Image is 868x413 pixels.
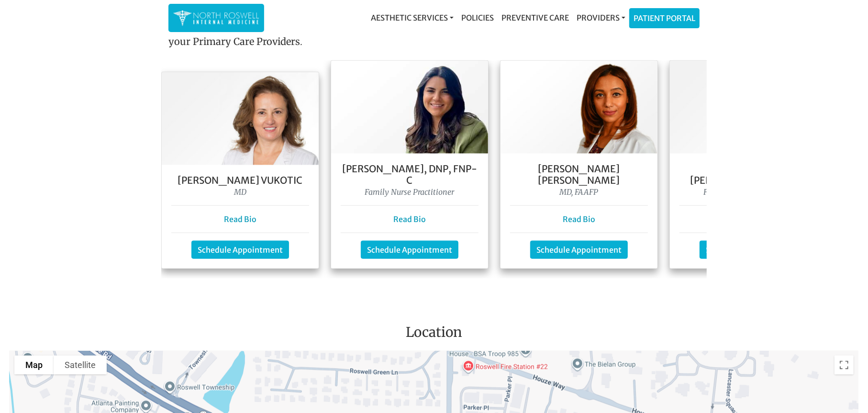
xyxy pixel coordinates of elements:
button: Toggle fullscreen view [835,356,854,375]
h5: [PERSON_NAME] [PERSON_NAME] [510,163,648,186]
h5: [PERSON_NAME], DNP, FNP- C [341,163,479,186]
i: MD, FAAFP [560,187,599,197]
img: Dr. Goga Vukotis [162,72,319,165]
strong: your Primary Care Providers [168,35,300,47]
a: Policies [457,8,498,27]
a: Schedule Appointment [191,241,289,259]
i: MD [234,187,246,197]
a: Schedule Appointment [700,241,797,259]
a: Read Bio [393,214,426,224]
a: Patient Portal [630,9,699,28]
h3: Location [7,324,861,345]
button: Show street map [14,356,54,375]
a: Schedule Appointment [530,241,628,259]
h5: [PERSON_NAME] [PERSON_NAME], FNP-C [679,163,817,186]
img: North Roswell Internal Medicine [173,9,259,27]
a: Preventive Care [498,8,573,27]
button: Show satellite imagery [54,356,107,375]
img: Keela Weeks Leger, FNP-C [670,61,827,154]
a: Aesthetic Services [367,8,457,27]
i: Family Nurse Practitioner [365,187,455,197]
a: Schedule Appointment [361,241,458,259]
a: Read Bio [563,214,595,224]
a: Read Bio [224,214,256,224]
img: Dr. Farah Mubarak Ali MD, FAAFP [501,61,657,154]
a: Providers [573,8,629,27]
i: Family Nurse Practitioner [704,187,793,197]
h5: [PERSON_NAME] Vukotic [171,175,309,186]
